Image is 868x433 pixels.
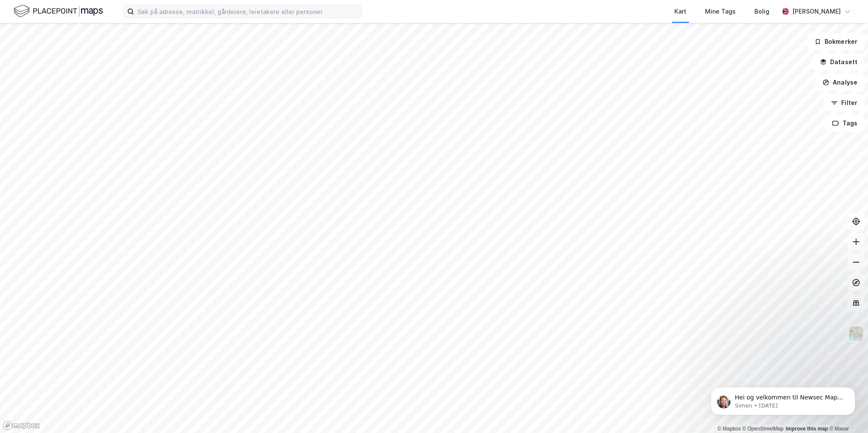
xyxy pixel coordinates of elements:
a: Mapbox homepage [3,421,40,430]
div: Kart [674,6,686,17]
button: Analyse [815,74,865,91]
iframe: Intercom notifications message [698,369,868,429]
img: Z [848,325,864,342]
button: Filter [824,94,865,111]
div: [PERSON_NAME] [792,6,841,17]
a: OpenStreetMap [742,426,784,432]
a: Improve this map [786,426,828,432]
div: Bolig [754,6,769,17]
a: Mapbox [717,426,741,432]
button: Datasett [813,54,865,71]
button: Tags [825,115,865,132]
img: logo.f888ab2527a4732fd821a326f86c7f29.svg [14,4,103,19]
input: Søk på adresse, matrikkel, gårdeiere, leietakere eller personer [134,5,361,18]
button: Bokmerker [807,33,865,50]
div: Mine Tags [705,6,736,17]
